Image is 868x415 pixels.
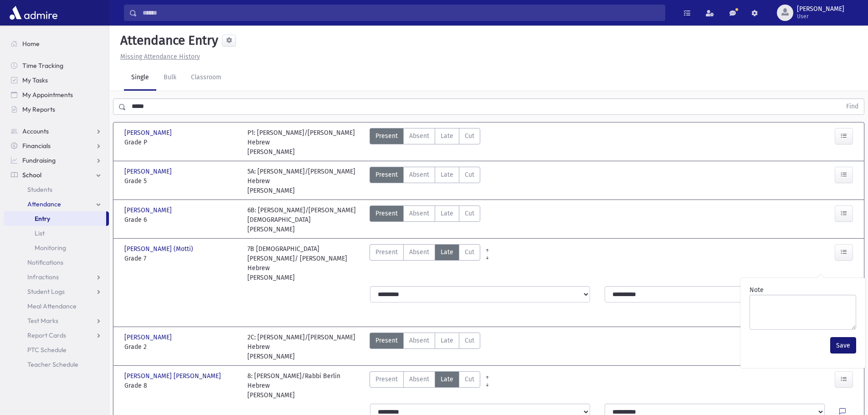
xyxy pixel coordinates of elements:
span: Notifications [27,258,63,266]
span: Cut [465,247,474,257]
span: Late [441,374,453,384]
span: Absent [409,336,429,345]
a: Missing Attendance History [117,53,200,61]
span: [PERSON_NAME] (Motti) [124,244,195,254]
div: 8: [PERSON_NAME]/Rabbi Berlin Hebrew [PERSON_NAME] [247,371,361,400]
div: AttTypes [370,128,480,157]
div: 5A: [PERSON_NAME]/[PERSON_NAME] Hebrew [PERSON_NAME] [247,167,361,195]
span: [PERSON_NAME] [124,128,174,138]
div: 6B: [PERSON_NAME]/[PERSON_NAME] [DEMOGRAPHIC_DATA] [PERSON_NAME] [247,205,361,234]
span: [PERSON_NAME] [124,205,174,215]
span: [PERSON_NAME] [124,167,174,176]
span: My Appointments [22,91,73,99]
span: Present [375,170,398,179]
span: My Tasks [22,76,48,84]
a: Financials [4,138,109,153]
span: Students [27,185,52,194]
a: Report Cards [4,328,109,343]
a: Bulk [156,65,184,91]
span: [PERSON_NAME] [124,333,174,342]
a: Meal Attendance [4,299,109,313]
span: Time Tracking [22,61,63,70]
span: Test Marks [27,317,58,325]
a: Entry [4,211,106,226]
div: AttTypes [370,333,480,361]
span: Late [441,336,453,345]
span: Present [375,209,398,218]
span: Late [441,247,453,257]
span: Absent [409,131,429,141]
span: My Reports [22,105,55,113]
span: Student Logs [27,287,65,296]
span: Cut [465,170,474,179]
span: Financials [22,142,51,150]
div: AttTypes [370,244,480,282]
span: Home [22,40,40,48]
span: Infractions [27,273,59,281]
span: Absent [409,247,429,257]
a: Single [124,65,156,91]
span: PTC Schedule [27,346,67,354]
span: Accounts [22,127,49,135]
a: Home [4,36,109,51]
a: Students [4,182,109,197]
a: Infractions [4,270,109,284]
button: Save [830,337,856,354]
span: Fundraising [22,156,56,164]
span: Attendance [27,200,61,208]
span: Monitoring [35,244,66,252]
u: Missing Attendance History [120,53,200,61]
span: List [35,229,45,237]
span: Absent [409,170,429,179]
span: Cut [465,209,474,218]
a: Attendance [4,197,109,211]
span: Late [441,131,453,141]
a: Classroom [184,65,229,91]
span: Meal Attendance [27,302,77,310]
span: School [22,171,41,179]
button: Find [841,99,864,114]
div: 7B [DEMOGRAPHIC_DATA][PERSON_NAME]/ [PERSON_NAME] Hebrew [PERSON_NAME] [247,244,361,282]
a: Accounts [4,124,109,138]
span: Present [375,374,398,384]
a: My Appointments [4,87,109,102]
span: [PERSON_NAME] [797,5,844,13]
span: Grade 8 [124,381,238,390]
span: Grade 6 [124,215,238,225]
a: My Tasks [4,73,109,87]
span: Grade 2 [124,342,238,352]
span: Cut [465,336,474,345]
div: 2C: [PERSON_NAME]/[PERSON_NAME] Hebrew [PERSON_NAME] [247,333,361,361]
a: School [4,168,109,182]
a: Monitoring [4,241,109,255]
span: Present [375,131,398,141]
span: Cut [465,374,474,384]
a: Test Marks [4,313,109,328]
a: Student Logs [4,284,109,299]
a: Teacher Schedule [4,357,109,372]
span: Grade P [124,138,238,147]
span: Absent [409,374,429,384]
a: Fundraising [4,153,109,168]
div: AttTypes [370,167,480,195]
label: Note [750,285,764,295]
span: Present [375,336,398,345]
input: Search [137,5,665,21]
span: Report Cards [27,331,66,339]
div: P1: [PERSON_NAME]/[PERSON_NAME] Hebrew [PERSON_NAME] [247,128,361,157]
h5: Attendance Entry [117,33,218,48]
span: Teacher Schedule [27,360,78,369]
span: Absent [409,209,429,218]
span: Late [441,209,453,218]
span: [PERSON_NAME] [PERSON_NAME] [124,371,223,381]
a: PTC Schedule [4,343,109,357]
img: AdmirePro [7,4,60,22]
span: Grade 7 [124,254,238,263]
a: Notifications [4,255,109,270]
div: AttTypes [370,205,480,234]
div: AttTypes [370,371,480,400]
span: Cut [465,131,474,141]
span: Late [441,170,453,179]
a: List [4,226,109,241]
span: User [797,13,844,20]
